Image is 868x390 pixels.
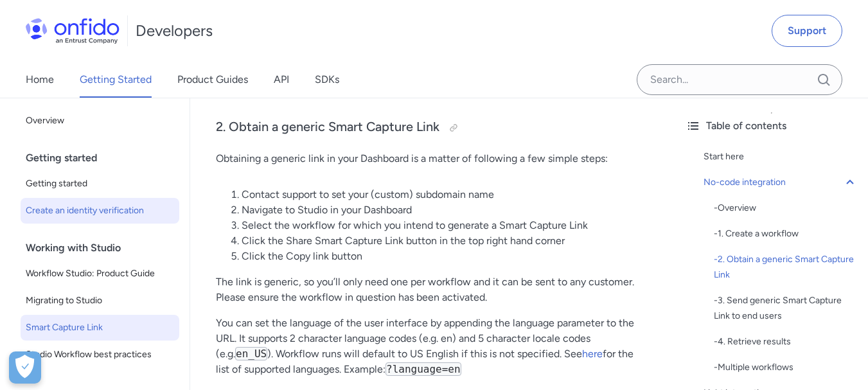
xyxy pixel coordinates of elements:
[26,235,184,261] div: Working with Studio
[21,342,179,368] a: Studio Workflow best practices
[704,149,858,164] a: Start here
[714,293,858,324] a: -3. Send generic Smart Capture Link to end users
[216,315,650,377] p: You can set the language of the user interface by appending the language parameter to the URL. It...
[9,351,41,384] button: Open Preferences
[80,62,152,98] a: Getting Started
[26,62,54,98] a: Home
[714,226,858,242] div: - 1. Create a workflow
[26,176,174,191] span: Getting started
[177,62,248,98] a: Product Guides
[686,118,858,134] div: Table of contents
[235,347,267,360] code: en_US
[714,226,858,242] a: -1. Create a workflow
[714,293,858,324] div: - 3. Send generic Smart Capture Link to end users
[242,218,650,233] li: Select the workflow for which you intend to generate a Smart Capture Link
[772,15,842,47] a: Support
[714,334,858,350] a: -4. Retrieve results
[26,113,174,129] span: Overview
[714,360,858,375] a: -Multiple workflows
[714,200,858,216] div: - Overview
[714,360,858,375] div: - Multiple workflows
[315,62,339,98] a: SDKs
[714,252,858,283] div: - 2. Obtain a generic Smart Capture Link
[216,118,650,138] h3: 2. Obtain a generic Smart Capture Link
[714,252,858,283] a: -2. Obtain a generic Smart Capture Link
[21,261,179,287] a: Workflow Studio: Product Guide
[21,288,179,314] a: Migrating to Studio
[26,203,174,218] span: Create an identity verification
[274,62,289,98] a: API
[21,315,179,341] a: Smart Capture Link
[216,151,650,166] p: Obtaining a generic link in your Dashboard is a matter of following a few simple steps:
[136,21,213,41] h1: Developers
[216,274,650,305] p: The link is generic, so you’ll only need one per workflow and it can be sent to any customer. Ple...
[242,202,650,218] li: Navigate to Studio in your Dashboard
[242,233,650,249] li: Click the Share Smart Capture Link button in the top right hand corner
[637,64,842,95] input: Onfido search input field
[242,187,650,202] li: Contact support to set your (custom) subdomain name
[242,249,650,264] li: Click the Copy link button
[21,171,179,197] a: Getting started
[21,198,179,224] a: Create an identity verification
[26,266,174,281] span: Workflow Studio: Product Guide
[385,362,461,376] code: ?language=en
[26,145,184,171] div: Getting started
[704,175,858,190] a: No-code integration
[26,347,174,362] span: Studio Workflow best practices
[9,351,41,384] div: Cookie Preferences
[582,348,603,360] a: here
[26,18,120,44] img: Onfido Logo
[714,334,858,350] div: - 4. Retrieve results
[21,108,179,134] a: Overview
[26,320,174,335] span: Smart Capture Link
[714,200,858,216] a: -Overview
[26,293,174,308] span: Migrating to Studio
